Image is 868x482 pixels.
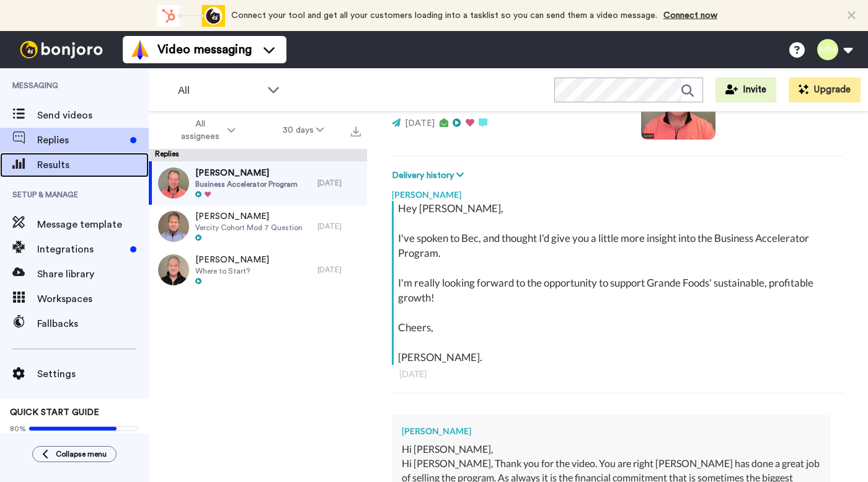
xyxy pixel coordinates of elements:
button: Upgrade [789,78,861,102]
span: Message template [37,217,149,232]
span: QUICK START GUIDE [10,408,99,417]
span: [PERSON_NAME] [195,167,298,179]
button: Collapse menu [32,446,117,462]
div: [DATE] [317,178,361,188]
div: [DATE] [317,265,361,275]
a: [PERSON_NAME]Business Accelerator Program[DATE] [149,161,367,205]
div: [PERSON_NAME] [402,425,821,437]
div: [PERSON_NAME] [392,182,843,201]
button: Invite [715,78,776,102]
button: All assignees [151,113,259,148]
img: vm-color.svg [130,40,150,60]
span: Where to Start? [195,266,269,276]
span: [DATE] [405,119,435,128]
img: 1dabb941-1905-46bb-80e4-fbc073c92a12-thumb.jpg [158,211,189,242]
img: bj-logo-header-white.svg [15,41,108,58]
span: Share library [37,267,149,282]
span: Business Accelerator Program [195,179,298,189]
button: Delivery history [392,169,467,182]
a: [PERSON_NAME]Vercity Cohort Mod 7 Question[DATE] [149,205,367,248]
span: Integrations [37,242,125,257]
div: Hi [PERSON_NAME], [402,442,821,457]
span: Settings [37,367,149,382]
span: Connect your tool and get all your customers loading into a tasklist so you can send them a video... [231,11,657,20]
span: All assignees [175,118,225,143]
span: Vercity Cohort Mod 7 Question [195,223,303,233]
span: 80% [10,424,26,434]
span: Workspaces [37,292,149,306]
div: [DATE] [317,221,361,231]
a: Connect now [663,11,717,20]
span: Replies [37,133,125,148]
button: 30 days [259,119,348,141]
a: [PERSON_NAME]Where to Start?[DATE] [149,248,367,292]
span: Collapse menu [56,449,107,459]
img: export.svg [351,127,361,136]
button: Export all results that match these filters now. [347,121,365,140]
img: 41b71b1c-5f81-47ac-8ce4-eb50e81c4f46-thumb.jpg [158,254,189,285]
span: [PERSON_NAME] [195,254,269,266]
div: Replies [149,149,367,161]
span: Fallbacks [37,316,149,331]
span: Send videos [37,108,149,123]
div: animation [157,5,225,27]
img: 9e043665-3c67-4435-8631-b63694811130-thumb.jpg [158,167,189,199]
span: All [178,83,261,98]
div: [DATE] [399,368,836,380]
div: Hey [PERSON_NAME], I've spoken to Bec, and thought I'd give you a little more insight into the Bu... [398,201,840,365]
span: Video messaging [157,41,252,58]
span: [PERSON_NAME] [195,210,303,223]
span: Results [37,158,149,172]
